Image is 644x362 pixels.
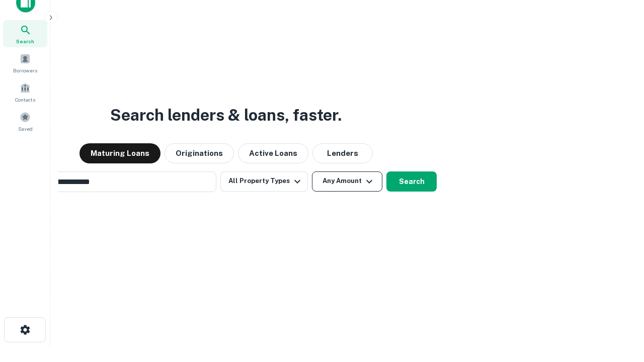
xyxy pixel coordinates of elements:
span: Search [16,37,34,45]
iframe: Chat Widget [594,282,644,330]
h3: Search lenders & loans, faster. [110,103,342,127]
span: Borrowers [13,66,37,74]
a: Contacts [3,78,47,106]
button: All Property Types [220,171,308,192]
button: Search [386,171,437,192]
a: Saved [3,108,47,135]
span: Saved [18,125,33,133]
a: Search [3,20,47,47]
button: Any Amount [312,171,382,192]
button: Active Loans [238,143,308,163]
button: Originations [165,143,234,163]
a: Borrowers [3,49,47,76]
span: Contacts [15,96,35,104]
button: Maturing Loans [79,143,160,163]
button: Lenders [312,143,373,163]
